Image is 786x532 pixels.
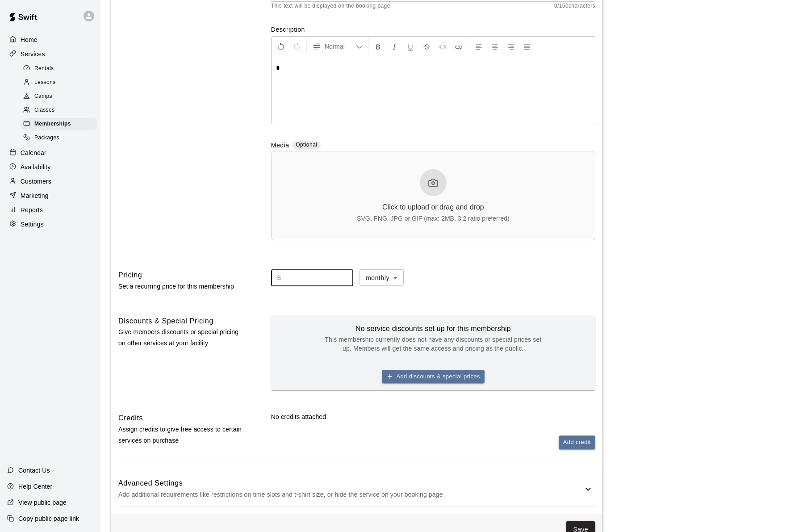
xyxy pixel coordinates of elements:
p: Marketing [21,191,49,200]
label: Media [271,141,289,151]
p: Copy public page link [18,514,79,523]
button: Format Bold [371,38,386,54]
p: No credits attached [271,412,595,421]
label: Description [271,25,595,34]
div: Memberships [21,118,97,130]
p: Calendar [21,148,46,157]
h6: Discounts & Special Pricing [118,315,213,327]
a: Services [7,47,93,61]
p: Reports [21,205,43,214]
p: This membership currently does not have any discounts or special prices set up. Members will get ... [322,335,545,353]
a: Classes [21,104,100,117]
span: Memberships [34,120,71,129]
a: Reports [7,203,93,217]
h6: Advanced Settings [118,478,583,489]
div: Classes [21,104,97,117]
p: Set a recurring price for this membership [118,281,242,292]
button: Center Align [487,38,502,54]
a: Customers [7,175,93,188]
a: Rentals [21,62,100,75]
h6: Pricing [118,269,142,281]
button: Left Align [471,38,486,54]
span: Packages [34,134,59,142]
p: Contact Us [18,466,50,475]
button: Undo [273,38,288,54]
span: Classes [34,106,54,115]
div: SVG, PNG, JPG or GIF (max: 2MB, 3:2 ratio preferred) [357,215,510,222]
span: Normal [325,42,356,51]
button: Redo [289,38,305,54]
p: Help Center [18,482,52,491]
span: This text will be displayed on the booking page. [271,2,392,11]
button: Formatting Options [309,38,367,54]
button: Add discounts & special prices [382,370,485,384]
div: Rentals [21,63,97,75]
a: Camps [21,90,100,104]
p: Assign credits to give free access to certain services on purchase [118,424,242,446]
a: Calendar [7,146,93,159]
a: Marketing [7,189,93,202]
p: Services [21,50,45,59]
p: $ [277,273,281,283]
span: Rentals [34,64,54,73]
button: Insert Code [435,38,450,54]
div: Click to upload or drag and drop [382,203,484,211]
div: Camps [21,90,97,103]
span: 0 / 150 characters [554,2,595,11]
h6: No service discounts set up for this membership [322,323,545,335]
a: Packages [21,131,100,145]
button: Justify Align [519,38,535,54]
span: Optional [296,142,317,148]
button: Format Italics [387,38,402,54]
button: Add credit [559,436,595,449]
p: Give members discounts or special pricing on other services at your facility [118,327,242,349]
h6: Credits [118,412,143,424]
span: Camps [34,92,52,101]
a: Settings [7,218,93,231]
p: Availability [21,163,51,172]
div: monthly [360,269,404,286]
a: Availability [7,160,93,174]
span: Lessons [34,78,56,87]
p: View public page [18,498,67,507]
button: Format Underline [403,38,418,54]
p: Home [21,35,38,44]
button: Format Strikethrough [419,38,434,54]
button: Right Align [503,38,518,54]
div: Packages [21,132,97,144]
p: Add additional requirements like restrictions on time slots and t-shirt size, or hide the service... [118,489,583,500]
a: Lessons [21,75,100,89]
div: Advanced SettingsAdd additional requirements like restrictions on time slots and t-shirt size, or... [118,471,595,507]
a: Memberships [21,117,100,131]
a: Home [7,33,93,46]
div: Lessons [21,76,97,89]
p: Customers [21,177,51,186]
p: Settings [21,220,44,229]
button: Insert Link [451,38,466,54]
